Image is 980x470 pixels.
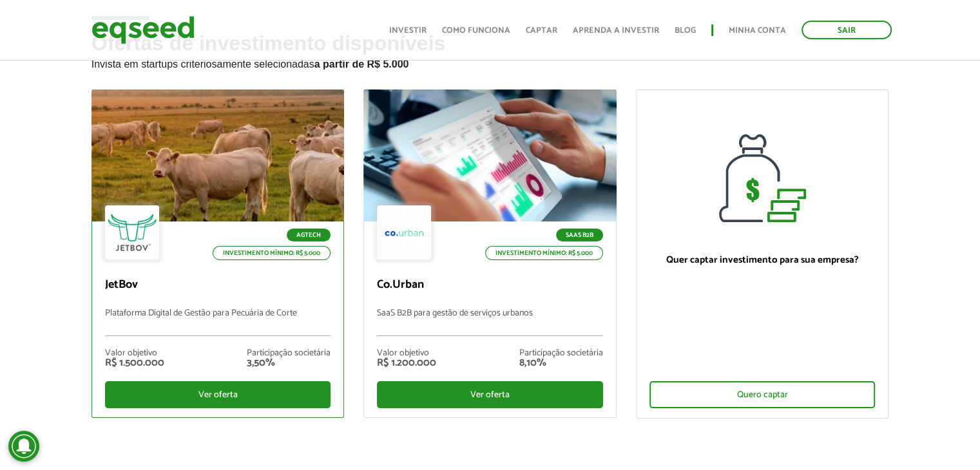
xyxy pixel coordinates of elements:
[389,26,427,35] a: Investir
[105,278,331,292] p: JetBov
[519,349,603,358] div: Participação societária
[91,55,889,70] p: Invista em startups criteriosamente selecionadas
[247,358,331,368] div: 3,50%
[287,229,331,241] p: Agtech
[377,358,436,368] div: R$ 1.200.000
[649,254,876,266] p: Quer captar investimento para sua empresa?
[675,26,696,35] a: Blog
[105,349,164,358] div: Valor objetivo
[519,358,603,368] div: 8,10%
[556,229,603,241] p: SaaS B2B
[442,26,510,35] a: Como funciona
[213,246,331,260] p: Investimento mínimo: R$ 5.000
[105,308,331,336] p: Plataforma Digital de Gestão para Pecuária de Corte
[377,278,603,292] p: Co.Urban
[247,349,331,358] div: Participação societária
[314,59,409,70] strong: a partir de R$ 5.000
[363,89,617,418] a: SaaS B2B Investimento mínimo: R$ 5.000 Co.Urban SaaS B2B para gestão de serviços urbanos Valor ob...
[729,26,786,35] a: Minha conta
[377,381,603,408] div: Ver oferta
[377,308,603,336] p: SaaS B2B para gestão de serviços urbanos
[636,89,889,418] a: Quer captar investimento para sua empresa? Quero captar
[91,32,889,89] h2: Ofertas de investimento disponíveis
[377,349,436,358] div: Valor objetivo
[105,358,164,368] div: R$ 1.500.000
[573,26,659,35] a: Aprenda a investir
[105,381,331,408] div: Ver oferta
[802,21,892,39] a: Sair
[649,381,876,408] div: Quero captar
[526,26,557,35] a: Captar
[91,13,195,47] img: EqSeed
[91,89,345,418] a: Agtech Investimento mínimo: R$ 5.000 JetBov Plataforma Digital de Gestão para Pecuária de Corte V...
[485,246,603,260] p: Investimento mínimo: R$ 5.000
